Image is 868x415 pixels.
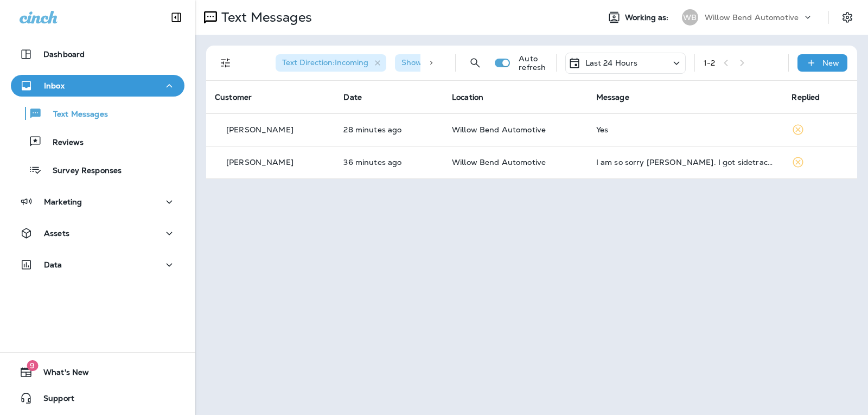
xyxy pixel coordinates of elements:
button: Reviews [11,130,184,153]
p: Inbox [44,81,65,90]
span: Show Start/Stop/Unsubscribe : true [401,58,532,67]
p: Last 24 Hours [585,59,638,67]
button: Inbox [11,75,184,97]
p: Reviews [42,138,84,148]
p: Auto refresh [519,54,547,72]
p: Text Messages [217,9,312,25]
span: Working as: [625,13,671,22]
button: 9What's New [11,361,184,383]
button: Collapse Sidebar [161,7,192,28]
span: 9 [27,360,38,371]
button: Dashboard [11,43,184,65]
button: Assets [11,222,184,244]
p: Survey Responses [42,166,122,176]
p: Willow Bend Automotive [705,13,799,22]
div: Yes [596,125,775,134]
div: Text Direction:Incoming [276,54,386,72]
button: Filters [215,52,237,74]
p: Assets [44,229,69,238]
span: Replied [792,92,820,102]
button: Search Messages [464,52,486,74]
span: Date [343,92,362,102]
p: Dashboard [43,50,85,59]
span: Customer [215,92,252,102]
div: WB [682,9,698,25]
div: 1 - 2 [704,59,715,67]
span: Text Direction : Incoming [282,58,368,67]
span: Willow Bend Automotive [452,125,546,135]
p: Sep 8, 2025 12:17 PM [343,125,435,134]
p: Text Messages [42,110,108,120]
span: Willow Bend Automotive [452,157,546,167]
p: Marketing [44,197,82,206]
button: Text Messages [11,102,184,125]
button: Settings [838,8,857,27]
div: I am so sorry Cheri. I got sidetracked. I'm regrouping for October. I'll get back with you with m... [596,158,775,167]
div: Show Start/Stop/Unsubscribe:true [395,54,550,72]
span: Location [452,92,483,102]
span: What's New [33,368,89,381]
p: [PERSON_NAME] [226,158,293,167]
span: Support [33,394,74,407]
button: Survey Responses [11,158,184,181]
button: Data [11,254,184,276]
p: Data [44,260,62,269]
button: Marketing [11,191,184,213]
span: Message [596,92,629,102]
p: [PERSON_NAME] [226,125,293,134]
p: Sep 8, 2025 12:10 PM [343,158,435,167]
button: Support [11,387,184,409]
p: New [822,59,839,67]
